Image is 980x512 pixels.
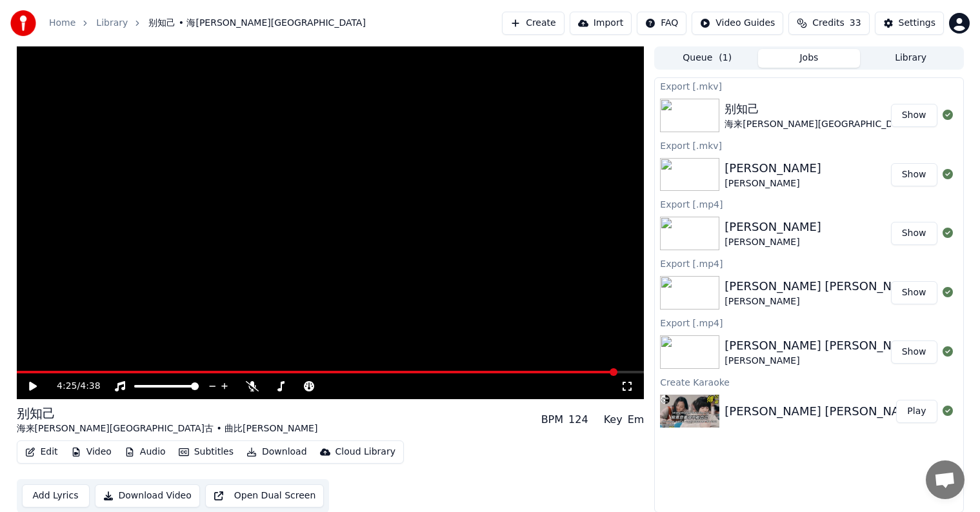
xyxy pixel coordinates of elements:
button: Download Video [95,484,200,507]
span: 4:25 [57,380,77,393]
div: 海来[PERSON_NAME][GEOGRAPHIC_DATA]古 • 曲比[PERSON_NAME] [17,422,318,435]
div: Open chat [926,460,965,499]
div: Export [.mkv] [655,137,963,153]
button: Edit [20,443,63,461]
div: [PERSON_NAME] [725,159,821,177]
button: Show [891,281,937,304]
button: Video [66,443,117,461]
button: Open Dual Screen [205,484,325,507]
div: BPM [541,412,563,428]
button: Show [891,340,937,364]
div: Em [628,412,645,428]
div: 别知己 [17,404,318,422]
button: Create [502,12,565,35]
button: Show [891,104,937,127]
nav: breadcrumb [49,17,366,30]
button: Credits33 [788,12,869,35]
button: Settings [875,12,944,35]
a: Library [96,17,128,30]
span: ( 1 ) [719,52,732,64]
a: Home [49,17,75,30]
span: 别知己 • 海[PERSON_NAME][GEOGRAPHIC_DATA] [148,17,366,30]
div: Settings [899,17,935,30]
button: FAQ [637,12,686,35]
button: Import [570,12,632,35]
button: Library [860,49,962,68]
button: Add Lyrics [22,484,90,507]
button: Play [896,400,937,423]
div: [PERSON_NAME] [725,236,821,249]
div: / [57,380,88,393]
span: Credits [812,17,844,30]
button: Show [891,222,937,245]
span: 33 [850,17,861,30]
div: Key [604,412,623,428]
div: [PERSON_NAME] [725,218,821,236]
div: Cloud Library [335,446,395,458]
button: Download [241,443,312,461]
div: Export [.mp4] [655,255,963,271]
button: Audio [119,443,171,461]
div: [PERSON_NAME] [725,177,821,190]
div: Export [.mkv] [655,78,963,94]
div: 124 [568,412,588,428]
span: 4:38 [80,380,100,393]
div: Create Karaoke [655,374,963,389]
button: Video Guides [692,12,783,35]
div: Export [.mp4] [655,315,963,330]
button: Show [891,163,937,186]
button: Subtitles [174,443,239,461]
button: Jobs [758,49,860,68]
button: Queue [656,49,758,68]
div: Export [.mp4] [655,196,963,212]
img: youka [10,10,36,36]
